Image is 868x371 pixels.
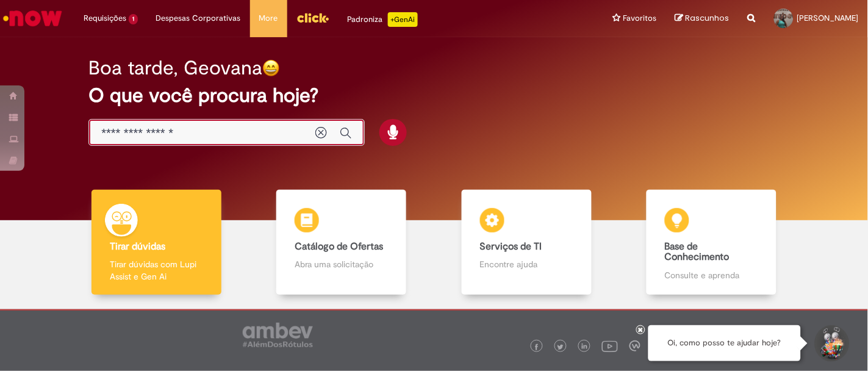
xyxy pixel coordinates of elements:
[623,12,657,24] span: Favoritos
[558,344,564,350] img: logo_footer_twitter.png
[84,12,126,24] span: Requisições
[156,12,241,24] span: Despesas Corporativas
[665,240,730,264] b: Base de Conhecimento
[534,344,540,350] img: logo_footer_facebook.png
[434,190,619,295] a: Serviços de TI Encontre ajuda
[262,59,280,77] img: happy-face.png
[249,190,434,295] a: Catálogo de Ofertas Abra uma solicitação
[619,190,804,295] a: Base de Conhecimento Consulte e aprenda
[129,14,138,24] span: 1
[813,325,850,362] button: Iniciar Conversa de Suporte
[295,240,383,253] b: Catálogo de Ofertas
[602,338,618,354] img: logo_footer_youtube.png
[1,6,64,31] img: ServiceNow
[480,258,573,270] p: Encontre ajuda
[629,340,640,351] img: logo_footer_workplace.png
[348,12,418,27] div: Padroniza
[110,240,165,253] b: Tirar dúvidas
[296,9,329,27] img: click_logo_yellow_360x200.png
[665,269,758,281] p: Consulte e aprenda
[259,12,278,24] span: More
[88,85,779,106] h2: O que você procura hoje?
[110,258,203,283] p: Tirar dúvidas com Lupi Assist e Gen Ai
[64,190,249,295] a: Tirar dúvidas Tirar dúvidas com Lupi Assist e Gen Ai
[388,12,418,27] p: +GenAi
[243,323,313,347] img: logo_footer_ambev_rotulo_gray.png
[295,258,388,270] p: Abra uma solicitação
[88,57,262,79] h2: Boa tarde, Geovana
[675,13,730,24] a: Rascunhos
[797,13,859,23] span: [PERSON_NAME]
[480,240,542,253] b: Serviços de TI
[686,12,730,24] span: Rascunhos
[582,344,588,351] img: logo_footer_linkedin.png
[648,325,801,361] div: Oi, como posso te ajudar hoje?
